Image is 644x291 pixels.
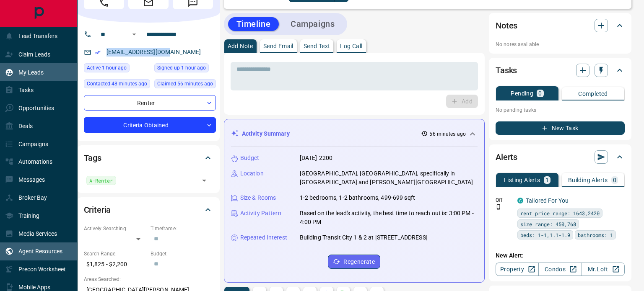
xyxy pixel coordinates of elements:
[340,43,362,49] p: Log Call
[538,90,542,96] p: 0
[538,263,582,276] a: Condos
[228,17,279,31] button: Timeline
[84,276,213,283] p: Areas Searched:
[231,126,478,142] div: Activity Summary56 minutes ago
[240,193,276,202] p: Size & Rooms
[157,80,213,88] span: Claimed 56 minutes ago
[526,197,569,204] a: Tailored For You
[89,176,113,185] span: A-Renter
[84,63,150,75] div: Wed Aug 13 2025
[84,203,111,216] h2: Criteria
[496,147,625,167] div: Alerts
[328,255,380,269] button: Regenerate
[496,15,625,36] div: Notes
[282,17,343,31] button: Campaigns
[568,177,608,183] p: Building Alerts
[84,79,150,91] div: Wed Aug 13 2025
[154,63,216,75] div: Wed Aug 13 2025
[300,169,478,187] p: [GEOGRAPHIC_DATA], [GEOGRAPHIC_DATA], specifically in [GEOGRAPHIC_DATA] and [PERSON_NAME][GEOGRAP...
[520,209,600,217] span: rent price range: 1643,2420
[154,79,216,91] div: Wed Aug 13 2025
[228,43,253,49] p: Add Note
[578,91,608,97] p: Completed
[496,64,517,77] h2: Tasks
[151,250,213,258] p: Budget:
[95,49,101,55] svg: Email Verified
[304,43,330,49] p: Send Text
[520,220,576,228] span: size range: 450,768
[520,231,570,239] span: beds: 1-1,1.1-1.9
[157,64,206,72] span: Signed up 1 hour ago
[242,129,290,138] p: Activity Summary
[582,263,625,276] a: Mr.Loft
[84,151,101,165] h2: Tags
[198,175,210,186] button: Open
[496,19,517,32] h2: Notes
[429,130,466,138] p: 56 minutes ago
[240,209,281,218] p: Activity Pattern
[84,148,213,168] div: Tags
[300,233,428,242] p: Building Transit City 1 & 2 at [STREET_ADDRESS]
[129,29,139,39] button: Open
[240,154,260,162] p: Budget
[496,41,625,48] p: No notes available
[496,196,512,204] p: Off
[87,80,147,88] span: Contacted 48 minutes ago
[87,64,127,72] span: Active 1 hour ago
[84,95,216,111] div: Renter
[84,200,213,220] div: Criteria
[240,233,287,242] p: Repeated Interest
[84,117,216,133] div: Criteria Obtained
[496,251,625,260] p: New Alert:
[496,150,517,164] h2: Alerts
[151,225,213,232] p: Timeframe:
[496,104,625,116] p: No pending tasks
[517,198,523,203] div: condos.ca
[84,225,146,232] p: Actively Searching:
[106,49,201,55] a: [EMAIL_ADDRESS][DOMAIN_NAME]
[504,177,540,183] p: Listing Alerts
[84,258,146,271] p: $1,825 - $2,200
[545,177,549,183] p: 1
[496,121,625,135] button: New Task
[300,193,415,202] p: 1-2 bedrooms, 1-2 bathrooms, 499-699 sqft
[613,177,616,183] p: 0
[496,263,539,276] a: Property
[511,90,533,96] p: Pending
[240,169,264,178] p: Location
[496,60,625,80] div: Tasks
[263,43,293,49] p: Send Email
[300,209,478,227] p: Based on the lead's activity, the best time to reach out is: 3:00 PM - 4:00 PM
[84,250,146,258] p: Search Range:
[300,154,332,162] p: [DATE]-2200
[496,204,501,210] svg: Push Notification Only
[578,231,613,239] span: bathrooms: 1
